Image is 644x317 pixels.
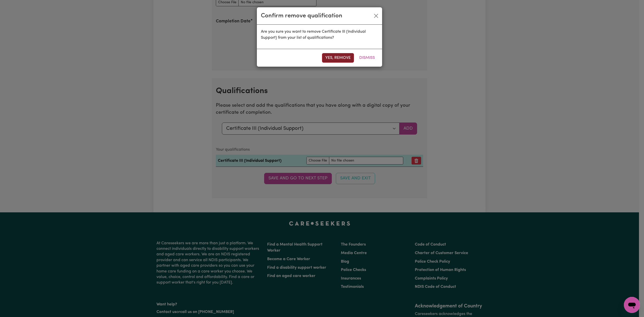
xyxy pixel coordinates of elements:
[261,29,378,41] p: Are you sure you want to remove Certificate III (Individual Support) from your list of qualificat...
[624,297,640,313] iframe: Button to launch messaging window
[261,11,342,20] div: Confirm remove qualification
[372,12,380,20] button: Close
[322,53,354,63] button: Yes, remove
[356,53,378,63] button: Dismiss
